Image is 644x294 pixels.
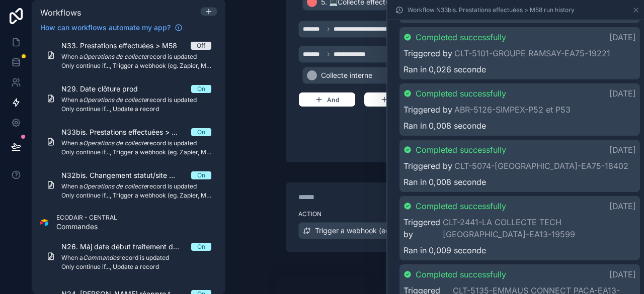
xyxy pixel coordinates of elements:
span: Completed successfully [416,200,506,212]
p: [DATE] [609,87,636,100]
span: Triggered by [404,216,441,240]
button: And [298,92,356,107]
button: Trigger a webhook (eg. Zapier, Make) [298,222,571,239]
span: 0,026 seconde [429,63,486,75]
span: Ran in [404,176,427,188]
span: Workflow N33bis. Prestations effectuées > M58 run history [408,6,575,14]
span: Triggered by [404,160,452,172]
a: CLT-2441-LA COLLECTE TECH [GEOGRAPHIC_DATA]-EA13-19599 [443,216,636,240]
span: Ran in [404,63,427,75]
button: Or [364,92,417,107]
p: [DATE] [609,144,636,156]
p: [DATE] [609,31,636,43]
a: CLT-5101-GROUPE RAMSAY-EA75-19221 [454,47,610,59]
span: Trigger a webhook (eg. Zapier, Make) [315,226,440,236]
span: Ran in [404,120,427,132]
span: Triggered by [404,47,452,59]
button: Collecte interne [302,67,555,84]
span: Completed successfully [416,268,506,280]
p: [DATE] [609,268,636,280]
label: Action [298,210,571,218]
span: How can workflows automate my app? [40,23,171,33]
p: [DATE] [609,200,636,212]
span: Completed successfully [416,144,506,156]
span: 0,009 seconde [429,244,486,256]
span: Workflows [40,8,81,18]
a: How can workflows automate my app? [36,23,187,33]
a: CLT-5074-[GEOGRAPHIC_DATA]-EA75-18402 [454,160,628,172]
span: Ran in [404,244,427,256]
span: 0,008 seconde [429,120,486,132]
span: Completed successfully [416,31,506,43]
span: 0,008 seconde [429,176,486,188]
a: ABR-5126-SIMPEX-P52 et P53 [454,104,571,116]
span: Triggered by [404,104,452,116]
span: Collecte interne [321,70,372,80]
span: Completed successfully [416,87,506,100]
